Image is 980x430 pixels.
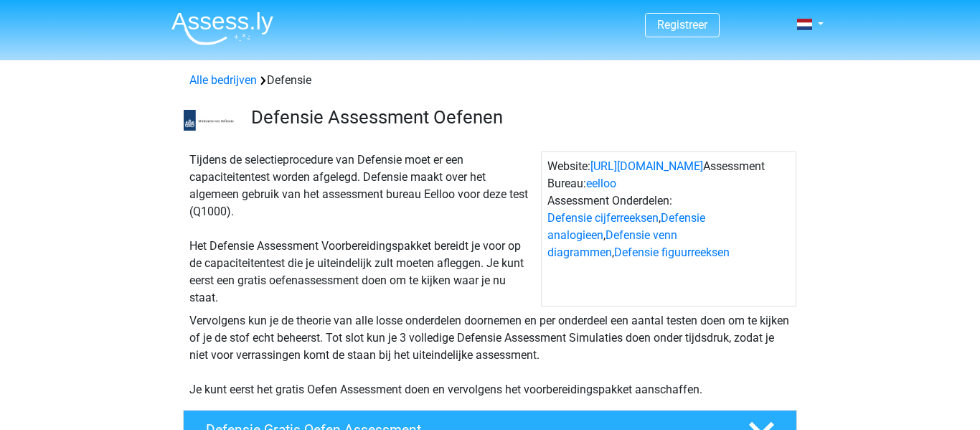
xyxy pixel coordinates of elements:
div: Defensie [184,72,796,89]
a: Registreer [657,18,707,32]
a: Defensie cijferreeksen [547,211,659,225]
a: Defensie analogieen [547,211,705,242]
img: Assessly [171,11,273,45]
a: Defensie figuurreeksen [614,246,730,259]
div: Vervolgens kun je de theorie van alle losse onderdelen doornemen en per onderdeel een aantal test... [184,312,796,398]
div: Website: Assessment Bureau: Assessment Onderdelen: , , , [541,151,796,307]
a: eelloo [586,177,616,190]
a: Defensie venn diagrammen [547,228,677,259]
div: Tijdens de selectieprocedure van Defensie moet er een capaciteitentest worden afgelegd. Defensie ... [184,151,541,307]
a: Alle bedrijven [189,73,257,87]
a: [URL][DOMAIN_NAME] [590,159,703,173]
h3: Defensie Assessment Oefenen [251,106,786,128]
